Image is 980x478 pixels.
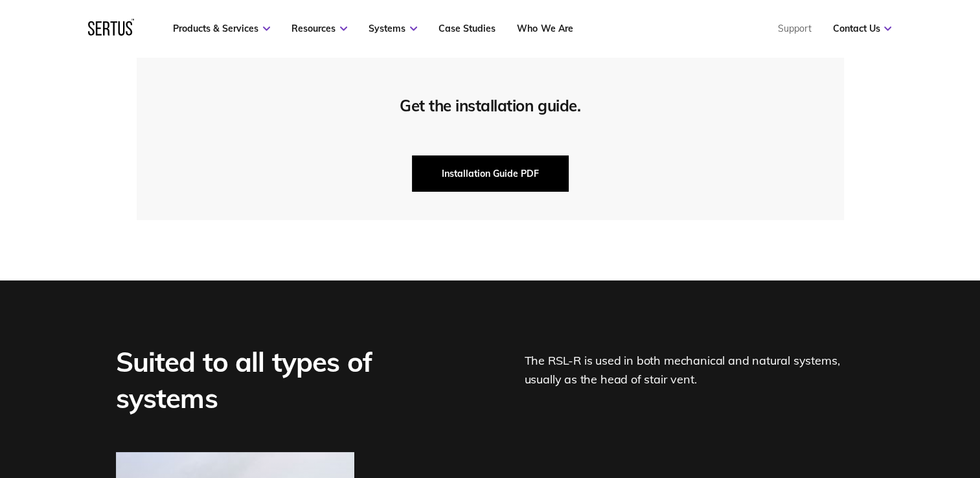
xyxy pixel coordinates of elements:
button: Installation Guide PDF [412,155,569,192]
iframe: Chat Widget [747,328,980,478]
a: Who We Are [517,23,573,34]
div: Suited to all types of systems [116,344,466,416]
a: Resources [291,23,347,34]
div: The RSL-R is used in both mechanical and natural systems, usually as the head of stair vent. [525,344,865,416]
a: Products & Services [173,23,270,34]
a: Contact Us [832,23,891,34]
a: Support [777,23,811,34]
a: Case Studies [439,23,496,34]
div: Get the installation guide. [400,96,580,115]
a: Systems [369,23,417,34]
